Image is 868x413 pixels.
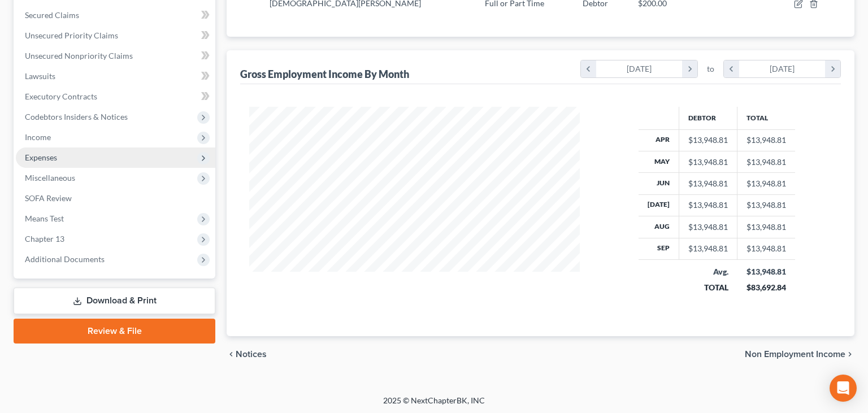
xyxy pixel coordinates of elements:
div: Open Intercom Messenger [830,375,857,402]
a: Unsecured Priority Claims [16,25,215,46]
div: TOTAL [688,282,728,293]
th: May [639,151,679,172]
span: Executory Contracts [25,92,97,101]
span: Income [25,132,51,142]
button: Non Employment Income chevron_right [745,350,854,359]
a: Unsecured Nonpriority Claims [16,46,215,66]
span: Codebtors Insiders & Notices [25,112,128,121]
a: Review & File [14,319,215,344]
th: Total [737,107,796,129]
button: chevron_left Notices [227,350,267,359]
span: Notices [236,350,267,359]
a: Executory Contracts [16,86,215,107]
div: Gross Employment Income By Month [240,67,409,81]
span: Expenses [25,153,57,162]
div: $13,948.81 [688,221,728,233]
a: SOFA Review [16,188,215,208]
i: chevron_right [825,60,840,77]
a: Download & Print [14,288,215,314]
div: $13,948.81 [688,178,728,189]
div: [DATE] [596,60,683,77]
span: Unsecured Priority Claims [25,31,118,40]
div: [DATE] [739,60,826,77]
th: Jun [639,173,679,194]
td: $13,948.81 [737,173,796,194]
span: Means Test [25,214,64,223]
i: chevron_left [581,60,596,77]
i: chevron_right [682,60,697,77]
div: $13,948.81 [688,156,728,168]
div: $13,948.81 [688,243,728,254]
th: Sep [639,238,679,259]
td: $13,948.81 [737,238,796,259]
td: $13,948.81 [737,216,796,238]
div: $83,692.84 [747,282,787,293]
div: $13,948.81 [688,199,728,211]
a: Lawsuits [16,66,215,86]
div: Avg. [688,266,728,277]
th: Aug [639,216,679,238]
a: Secured Claims [16,5,215,25]
span: Secured Claims [25,10,79,20]
th: [DATE] [639,194,679,216]
span: Lawsuits [25,71,55,81]
i: chevron_right [845,350,854,359]
td: $13,948.81 [737,129,796,151]
span: Chapter 13 [25,234,64,244]
i: chevron_left [227,350,236,359]
span: Non Employment Income [745,350,845,359]
i: chevron_left [724,60,739,77]
th: Apr [639,129,679,151]
div: $13,948.81 [747,266,787,277]
div: $13,948.81 [688,134,728,146]
td: $13,948.81 [737,151,796,172]
th: Debtor [679,107,737,129]
td: $13,948.81 [737,194,796,216]
span: Unsecured Nonpriority Claims [25,51,133,60]
span: Additional Documents [25,254,105,264]
span: SOFA Review [25,193,72,203]
span: to [707,63,714,75]
span: Miscellaneous [25,173,75,182]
